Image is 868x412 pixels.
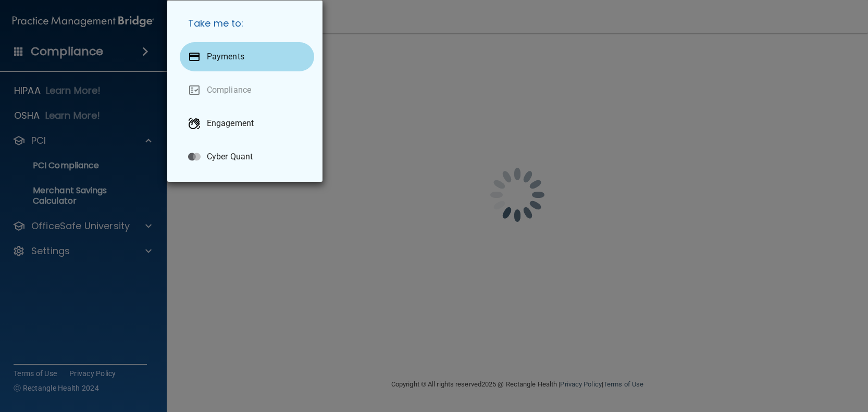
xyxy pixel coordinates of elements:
[816,340,855,380] iframe: Drift Widget Chat Controller
[180,9,314,38] h5: Take me to:
[207,152,253,162] p: Cyber Quant
[180,42,314,71] a: Payments
[180,76,314,105] a: Compliance
[207,52,244,62] p: Payments
[207,118,254,129] p: Engagement
[180,142,314,171] a: Cyber Quant
[180,109,314,138] a: Engagement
